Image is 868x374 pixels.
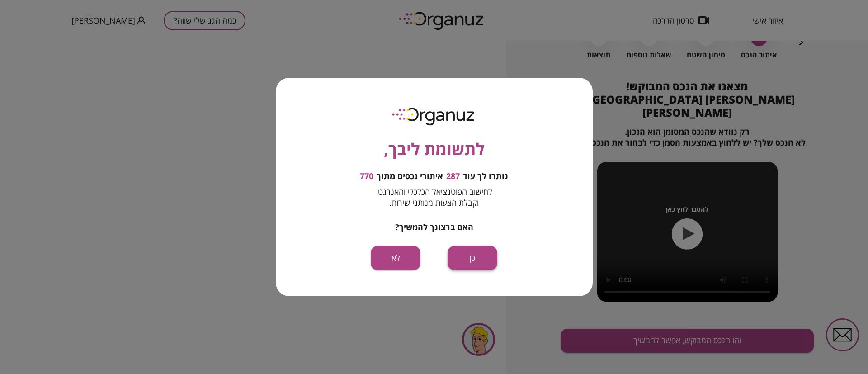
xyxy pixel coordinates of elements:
[384,137,485,161] span: לתשומת ליבך,
[448,246,497,270] button: כן
[377,171,443,181] span: איתורי נכסים מתוך
[371,246,420,270] button: לא
[446,171,460,181] span: 287
[360,171,373,181] span: 770
[463,171,508,181] span: נותרו לך עוד
[395,222,473,232] span: האם ברצונך להמשיך?
[376,186,492,208] span: לחישוב הפוטנציאל הכלכלי והאנרגטי וקבלת הצעות מנותני שירות.
[386,104,482,128] img: logo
